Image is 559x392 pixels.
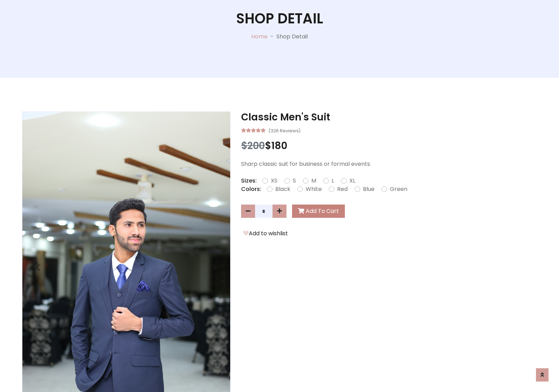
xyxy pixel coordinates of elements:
label: M [311,177,316,185]
label: L [332,177,334,185]
button: Add to wishlist [241,229,290,238]
h3: Classic Men's Suit [241,111,537,123]
p: Shop Detail [276,32,308,41]
label: Red [337,185,348,193]
p: Colors: [241,185,261,193]
small: (326 Reviews) [268,126,300,134]
p: Sizes: [241,177,257,185]
span: $200 [241,139,265,153]
p: Sharp classic suit for business or formal events. [241,160,537,168]
label: XL [349,177,355,185]
label: Blue [363,185,375,193]
label: Black [275,185,290,193]
button: Add To Cart [292,205,345,218]
h1: Shop Detail [236,10,323,27]
p: - [268,32,276,41]
label: Green [390,185,407,193]
label: White [306,185,322,193]
label: S [293,177,296,185]
span: 180 [271,139,287,153]
a: Home [251,32,268,40]
h3: $ [241,140,537,152]
label: XS [271,177,277,185]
